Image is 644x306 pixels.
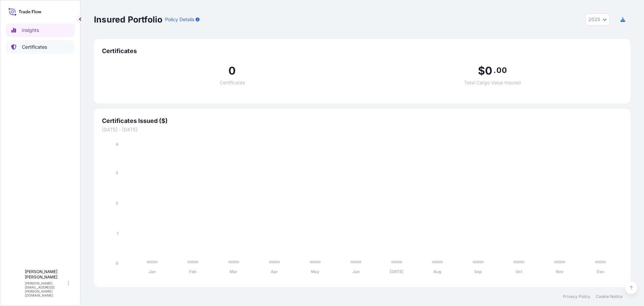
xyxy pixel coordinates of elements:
span: [DATE] - [DATE] [102,126,623,133]
p: Certificates [22,44,47,50]
span: 0 [228,65,236,76]
tspan: Dec [597,269,604,274]
span: . [493,68,496,73]
tspan: May [311,269,320,274]
p: [PERSON_NAME] [PERSON_NAME] [25,269,66,280]
a: Certificates [6,40,75,54]
a: Privacy Policy [563,294,590,299]
tspan: Mar [230,269,237,274]
tspan: 2 [116,201,118,206]
span: 2025 [588,16,600,23]
tspan: 4 [116,142,118,147]
tspan: 1 [117,231,118,236]
span: D [13,280,18,287]
span: Total Cargo Value Insured [464,80,521,85]
tspan: Apr [271,269,278,274]
span: Certificates Issued ($) [102,117,623,125]
button: Year Selector [585,13,610,26]
span: Certificates [102,47,623,55]
p: Insights [22,27,39,34]
tspan: Jun [353,269,360,274]
tspan: Oct [516,269,523,274]
p: [PERSON_NAME][EMAIL_ADDRESS][PERSON_NAME][DOMAIN_NAME] [25,281,66,297]
tspan: 3 [116,170,118,175]
tspan: Sep [474,269,482,274]
tspan: Aug [433,269,441,274]
tspan: Jan [149,269,156,274]
span: 0 [485,65,492,76]
a: Cookie Notice [596,294,623,299]
span: 00 [496,68,506,73]
tspan: Nov [556,269,564,274]
p: Insured Portfolio [94,14,162,25]
span: $ [478,65,485,76]
p: Policy Details [165,16,194,23]
tspan: Feb [189,269,197,274]
a: Insights [6,24,75,37]
tspan: [DATE] [390,269,404,274]
tspan: 0 [116,261,118,266]
span: Certificates [220,80,245,85]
